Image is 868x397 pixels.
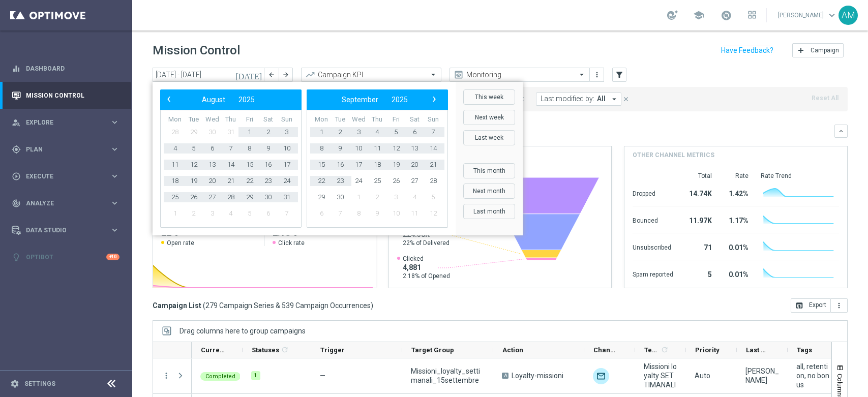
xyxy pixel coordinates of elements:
colored-tag: Completed [200,371,241,381]
div: lightbulb Optibot +10 [11,253,120,261]
span: 22% of Delivered [403,239,450,247]
span: Last modified by: [541,95,594,103]
bs-datepicker-navigation-view: ​ ​ ​ [309,93,440,106]
button: This month [463,163,515,178]
span: 30 [332,189,348,205]
button: play_circle_outline Execute keyboard_arrow_right [11,172,120,180]
div: Optibot [12,243,119,270]
span: 13 [406,140,423,157]
th: weekday [185,115,203,124]
span: 30 [204,124,220,140]
span: 25 [167,189,183,205]
span: 4 [369,124,385,140]
span: 2025 [392,96,408,104]
div: 0.01% [724,238,749,255]
i: arrow_back [268,71,275,78]
i: keyboard_arrow_right [110,225,119,235]
i: keyboard_arrow_right [110,144,119,154]
span: Missioni_loyalty_settimanali_15settembre [411,367,485,385]
span: 22 [242,173,258,189]
span: ) [371,301,373,310]
i: open_in_browser [795,301,803,310]
span: 5 [388,124,404,140]
span: 8 [242,140,258,157]
th: weekday [405,115,424,124]
th: weekday [166,115,185,124]
input: Have Feedback? [721,47,773,54]
span: 17 [279,157,295,173]
button: more_vert [592,69,602,81]
a: Dashboard [26,55,119,82]
span: 11 [167,157,183,173]
i: arrow_drop_down [610,95,619,104]
th: weekday [331,115,350,124]
span: 27 [406,173,423,189]
span: 12 [425,205,441,222]
div: Row Groups [179,327,306,335]
img: Optimail [593,368,609,384]
button: Mission Control [11,91,120,100]
div: Rate [724,172,749,180]
span: 14 [223,157,239,173]
span: 9 [332,140,348,157]
span: Calculate column [659,344,669,355]
span: 2 [332,124,348,140]
ng-select: Monitoring [450,68,590,82]
span: 2 [260,124,276,140]
span: 10 [279,140,295,157]
span: 13 [204,157,220,173]
span: Open rate [167,239,194,247]
span: 30 [260,189,276,205]
span: 17 [350,157,367,173]
i: filter_alt [615,70,624,79]
span: Missioni loyalty SETTIMANALI [644,362,677,389]
span: Statuses [252,346,279,354]
button: person_search Explore keyboard_arrow_right [11,118,120,127]
span: Campaign [811,47,839,54]
i: gps_fixed [12,145,21,154]
div: AM [839,6,858,25]
span: 23 [332,173,348,189]
span: 279 Campaign Series & 539 Campaign Occurrences [205,301,371,310]
a: Optibot [26,243,106,270]
button: keyboard_arrow_down [834,125,848,138]
div: 11.97K [685,211,712,228]
span: Loyalty-missioni [512,371,563,380]
span: 20 [204,173,220,189]
div: Press SPACE to select this row. [153,358,192,394]
span: 1 [242,124,258,140]
span: 4 [167,140,183,157]
div: Mission Control [12,82,119,109]
span: Clicked [403,255,450,263]
multiple-options-button: Export to CSV [791,301,848,309]
span: ( [203,301,205,310]
span: 14 [425,140,441,157]
button: 2025 [385,93,414,106]
span: all, retention, no bonus [796,362,830,389]
ng-select: Campaign KPI [301,68,441,82]
span: Execute [26,173,110,179]
span: 7 [223,140,239,157]
span: Analyze [26,200,110,206]
span: Channel [593,346,618,354]
span: Plan [26,146,110,152]
div: Unsubscribed [633,238,673,255]
div: Spam reported [633,265,673,282]
button: Next week [463,110,515,125]
i: person_search [12,118,21,127]
div: Chiara Pigato [745,367,779,385]
span: 16 [260,157,276,173]
span: 31 [223,124,239,140]
span: 25 [369,173,385,189]
th: weekday [222,115,241,124]
span: — [320,372,325,380]
i: [DATE] [235,70,263,79]
th: weekday [259,115,278,124]
span: Templates [644,346,659,354]
i: track_changes [12,199,21,208]
div: Explore [12,118,110,127]
th: weekday [386,115,405,124]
